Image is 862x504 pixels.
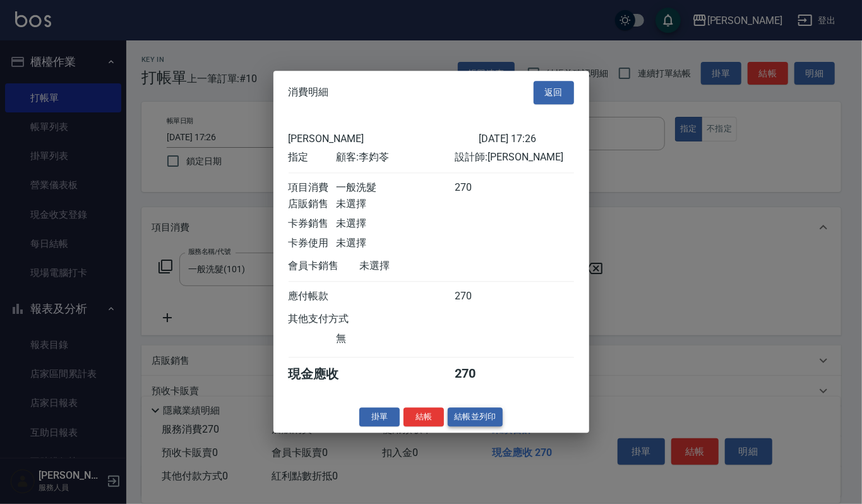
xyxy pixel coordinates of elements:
button: 返回 [534,81,574,104]
div: 未選擇 [336,217,455,231]
div: 項目消費 [289,181,336,195]
div: 顧客: 李㚬苓 [336,151,455,164]
div: 未選擇 [360,260,479,273]
div: 無 [336,332,455,345]
div: [DATE] 17:26 [479,133,574,145]
div: 未選擇 [336,198,455,211]
div: 270 [455,181,502,195]
div: 指定 [289,151,336,164]
div: 會員卡銷售 [289,260,360,273]
div: 未選擇 [336,237,455,250]
div: 其他支付方式 [289,313,384,326]
button: 掛單 [359,407,400,427]
div: [PERSON_NAME] [289,133,479,145]
div: 卡券使用 [289,237,336,250]
div: 應付帳款 [289,290,336,303]
div: 一般洗髮 [336,181,455,195]
div: 卡券銷售 [289,217,336,231]
span: 消費明細 [289,87,329,99]
div: 店販銷售 [289,198,336,211]
button: 結帳 [404,407,444,427]
div: 設計師: [PERSON_NAME] [455,151,573,164]
div: 270 [455,366,502,383]
div: 現金應收 [289,366,360,383]
div: 270 [455,290,502,303]
button: 結帳並列印 [448,407,503,427]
